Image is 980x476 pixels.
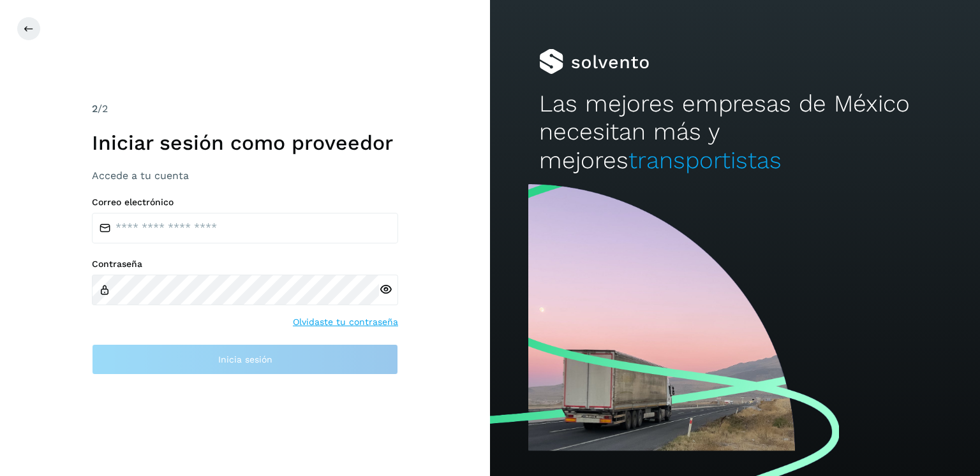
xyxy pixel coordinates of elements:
[92,101,398,117] div: /2
[539,90,931,175] h2: Las mejores empresas de México necesitan más y mejores
[92,259,398,270] label: Contraseña
[293,315,398,329] a: Olvidaste tu contraseña
[92,103,98,115] span: 2
[92,197,398,208] label: Correo electrónico
[92,169,398,182] h3: Accede a tu cuenta
[218,355,272,364] span: Inicia sesión
[92,131,398,155] h1: Iniciar sesión como proveedor
[628,147,782,174] span: transportistas
[92,344,398,375] button: Inicia sesión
